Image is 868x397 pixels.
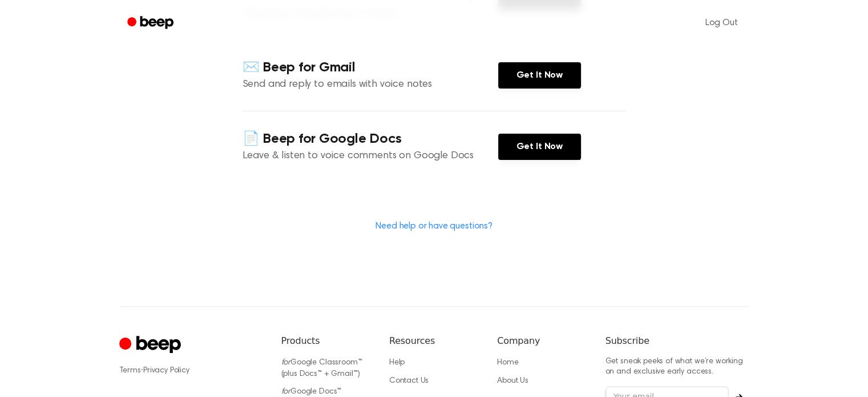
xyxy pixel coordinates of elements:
[605,357,749,377] p: Get sneak peeks of what we’re working on and exclusive early access.
[389,377,429,385] a: Contact Us
[497,359,518,367] a: Home
[119,334,184,356] a: Cruip
[281,359,362,378] a: forGoogle Classroom™ (plus Docs™ + Gmail™)
[498,134,581,160] a: Get It Now
[497,377,528,385] a: About Us
[376,222,492,231] a: Need help or have questions?
[281,388,291,396] i: for
[119,12,184,34] a: Beep
[694,9,749,37] a: Log Out
[119,365,263,376] div: ·
[243,149,498,164] p: Leave & listen to voice comments on Google Docs
[605,334,749,348] h6: Subscribe
[243,77,498,93] p: Send and reply to emails with voice notes
[119,367,141,375] a: Terms
[498,62,581,89] a: Get It Now
[243,130,498,149] h4: 📄 Beep for Google Docs
[143,367,189,375] a: Privacy Policy
[389,334,479,348] h6: Resources
[281,388,342,396] a: forGoogle Docs™
[243,58,498,77] h4: ✉️ Beep for Gmail
[281,334,371,348] h6: Products
[389,359,405,367] a: Help
[281,359,291,367] i: for
[497,334,587,348] h6: Company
